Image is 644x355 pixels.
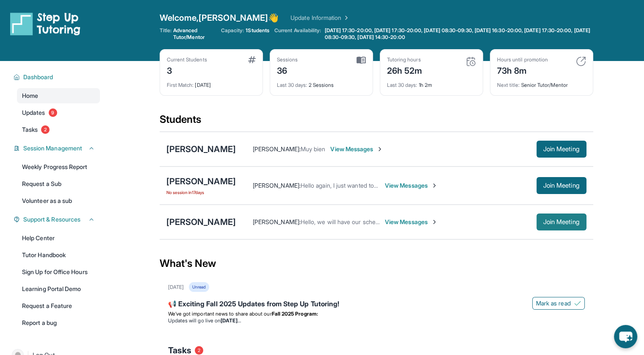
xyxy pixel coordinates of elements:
button: Support & Resources [20,215,95,224]
div: Senior Tutor/Mentor [497,77,586,89]
strong: [DATE] [221,317,240,324]
span: Mark as read [536,299,571,308]
span: Title: [160,27,171,41]
button: chat-button [614,325,637,348]
button: Dashboard [20,73,95,81]
span: Join Meeting [543,147,580,152]
span: Capacity: [221,27,244,34]
span: Advanced Tutor/Mentor [173,27,216,41]
button: Session Management [20,144,95,153]
div: 26h 52m [387,63,423,77]
span: [PERSON_NAME] : [253,182,301,189]
div: 3 [167,63,207,77]
span: Join Meeting [543,219,580,225]
span: We’ve got important news to share about our [168,311,272,317]
span: Last 30 days : [277,82,307,88]
div: [PERSON_NAME] [166,216,236,228]
a: Request a Sub [17,176,100,191]
span: [PERSON_NAME] : [253,218,301,225]
img: Chevron-Right [431,219,438,225]
img: card [357,56,366,64]
span: Support & Resources [23,215,80,224]
span: Home [22,92,38,100]
span: First Match : [167,82,194,88]
div: [DATE] [168,284,184,291]
a: Home [17,88,100,103]
span: [DATE] 17:30-20:00, [DATE] 17:30-20:00, [DATE] 08:30-09:30, [DATE] 16:30-20:00, [DATE] 17:30-20:0... [324,27,591,41]
div: [PERSON_NAME] [166,143,236,155]
span: View Messages [385,218,438,226]
a: Tutor Handbook [17,247,100,263]
img: Chevron Right [341,14,350,22]
li: Updates will go live on [168,317,585,324]
button: Join Meeting [536,141,586,158]
div: [PERSON_NAME] [166,175,236,187]
span: Dashboard [23,73,53,81]
img: Chevron-Right [376,146,383,153]
span: Welcome, [PERSON_NAME] 👋 [160,12,279,24]
span: Tasks [22,125,38,134]
div: Unread [189,282,209,292]
span: Last 30 days : [387,82,417,88]
div: 1h 2m [387,77,476,89]
div: Current Students [167,56,207,63]
div: 73h 8m [497,63,548,77]
a: Updates9 [17,105,100,120]
span: 1 Students [246,27,269,34]
span: View Messages [330,145,383,153]
div: Students [160,113,593,131]
button: Join Meeting [536,214,586,230]
a: Sign Up for Office Hours [17,264,100,280]
img: card [248,56,256,63]
span: Join Meeting [543,183,580,188]
span: 2 [195,346,203,355]
img: card [576,56,586,67]
a: Weekly Progress Report [17,159,100,175]
a: Tasks2 [17,122,100,137]
div: Tutoring hours [387,56,423,63]
span: Current Availability: [274,27,321,41]
a: Volunteer as a sub [17,193,100,208]
div: Sessions [277,56,298,63]
span: No session in 17 days [166,189,236,196]
div: 📢 Exciting Fall 2025 Updates from Step Up Tutoring! [168,299,585,311]
button: Join Meeting [536,177,586,194]
a: Help Center [17,230,100,246]
a: Update Information [290,14,350,22]
div: 36 [277,63,298,77]
span: View Messages [385,181,438,190]
img: Chevron-Right [431,182,438,189]
button: Mark as read [532,297,585,310]
span: 2 [41,125,50,134]
span: Session Management [23,144,82,153]
span: Muy bien [301,145,326,153]
img: logo [10,12,80,36]
div: 2 Sessions [277,77,366,89]
img: card [466,56,476,67]
div: [DATE] [167,77,256,89]
span: 9 [49,108,57,117]
span: Next title : [497,82,520,88]
a: [DATE] 17:30-20:00, [DATE] 17:30-20:00, [DATE] 08:30-09:30, [DATE] 16:30-20:00, [DATE] 17:30-20:0... [323,27,593,41]
div: What's New [160,245,593,282]
div: Hours until promotion [497,56,548,63]
a: Learning Portal Demo [17,281,100,297]
span: Hello, we will have our scheduled session at 6:30-7:30 [DATE]. See you then! [301,218,507,225]
strong: Fall 2025 Program: [272,311,318,317]
img: Mark as read [574,300,581,307]
span: Updates [22,108,45,117]
a: Request a Feature [17,298,100,313]
a: Report a bug [17,315,100,330]
span: [PERSON_NAME] : [253,145,301,153]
